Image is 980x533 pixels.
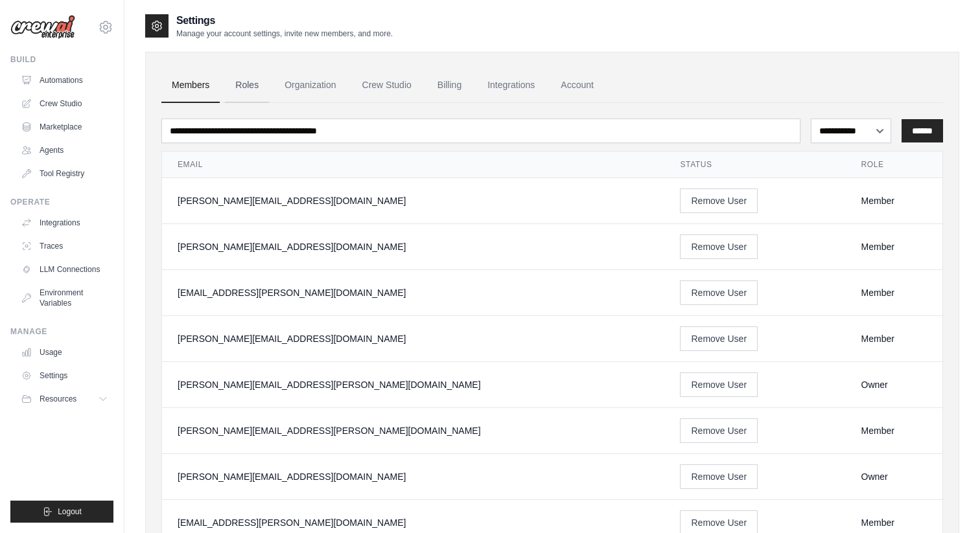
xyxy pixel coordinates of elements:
img: Logo [10,15,75,40]
div: [PERSON_NAME][EMAIL_ADDRESS][PERSON_NAME][DOMAIN_NAME] [178,378,649,391]
button: Remove User [680,188,758,213]
a: Agents [16,140,113,161]
div: Manage [10,326,113,337]
a: Usage [16,342,113,363]
a: Crew Studio [352,68,422,103]
a: LLM Connections [16,259,113,280]
a: Integrations [16,212,113,233]
span: Logout [58,506,82,517]
div: Member [861,424,927,437]
button: Remove User [680,234,758,259]
div: Member [861,286,927,299]
div: Member [861,516,927,529]
a: Crew Studio [16,93,113,114]
a: Account [550,68,604,103]
a: Integrations [477,68,545,103]
div: Owner [861,470,927,483]
a: Settings [16,365,113,386]
div: [PERSON_NAME][EMAIL_ADDRESS][PERSON_NAME][DOMAIN_NAME] [178,424,649,437]
a: Roles [225,68,269,103]
div: [PERSON_NAME][EMAIL_ADDRESS][DOMAIN_NAME] [178,332,649,345]
button: Remove User [680,280,758,305]
a: Traces [16,236,113,256]
button: Remove User [680,326,758,351]
h2: Settings [176,13,393,28]
a: Marketplace [16,117,113,137]
button: Remove User [680,464,758,489]
a: Members [161,68,220,103]
div: Operate [10,197,113,207]
a: Organization [274,68,346,103]
button: Remove User [680,372,758,397]
div: [PERSON_NAME][EMAIL_ADDRESS][DOMAIN_NAME] [178,240,649,253]
div: Member [861,194,927,207]
div: Member [861,240,927,253]
p: Manage your account settings, invite new members, and more. [176,28,393,39]
a: Environment Variables [16,282,113,313]
button: Logout [10,501,113,523]
span: Resources [40,394,76,404]
div: [EMAIL_ADDRESS][PERSON_NAME][DOMAIN_NAME] [178,516,649,529]
a: Automations [16,70,113,91]
div: [PERSON_NAME][EMAIL_ADDRESS][DOMAIN_NAME] [178,194,649,207]
div: Owner [861,378,927,391]
div: [PERSON_NAME][EMAIL_ADDRESS][DOMAIN_NAME] [178,470,649,483]
button: Remove User [680,418,758,443]
a: Tool Registry [16,163,113,184]
th: Email [162,152,664,178]
th: Role [846,152,942,178]
button: Resources [16,389,113,409]
a: Billing [427,68,472,103]
div: Build [10,54,113,65]
th: Status [664,152,845,178]
div: Member [861,332,927,345]
div: [EMAIL_ADDRESS][PERSON_NAME][DOMAIN_NAME] [178,286,649,299]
